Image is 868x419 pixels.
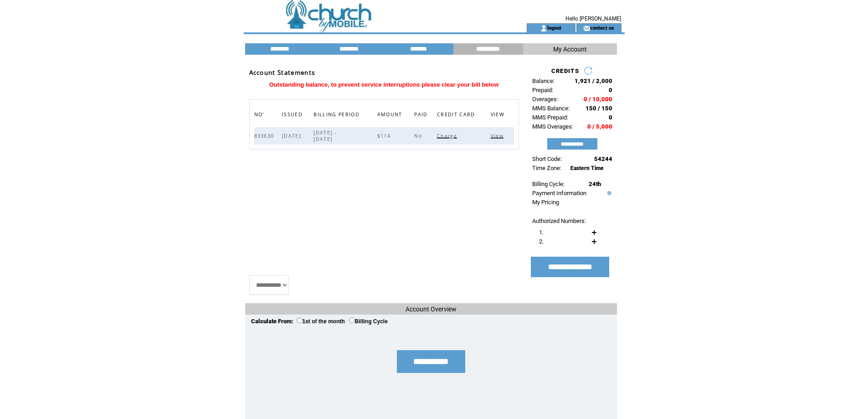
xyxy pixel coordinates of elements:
span: CREDIT CARD [437,109,478,122]
a: contact us [590,25,614,31]
span: Account Overview [406,305,457,313]
span: Prepaid: [532,87,553,93]
span: Hello [PERSON_NAME] [565,16,621,22]
span: 0 / 5,000 [587,123,612,130]
span: [DATE] - [DATE] [313,129,336,142]
span: My Account [553,46,587,53]
span: Balance: [532,78,555,84]
span: AMOUNT [377,109,405,122]
input: Billing Cycle [349,317,355,323]
span: MMS Overages: [532,123,573,130]
span: NO' [254,109,267,122]
span: Overages: [532,96,558,103]
span: Billing Cycle: [532,181,565,187]
span: 0 / 10,000 [584,96,612,103]
span: 1. [539,229,544,236]
span: Eastern Time [570,165,604,171]
img: account_icon.gif [540,25,547,32]
a: NO' [254,111,267,117]
span: Account Statements [249,68,315,77]
span: No [414,133,424,139]
span: CREDITS [551,67,579,74]
span: Time Zone: [532,165,561,171]
img: help.gif [605,191,611,195]
span: PAID [414,109,430,122]
a: BILLING PERIOD [313,111,362,117]
span: ISSUED [282,109,305,122]
span: Authorized Numbers: [532,217,586,224]
span: MMS Prepaid: [532,114,568,121]
a: AMOUNT [377,111,405,117]
span: 2. [539,238,544,245]
a: Charge [437,133,459,138]
span: 54244 [594,155,612,162]
span: Calculate From: [251,318,293,325]
span: Click to charge this bill [437,133,459,139]
span: BILLING PERIOD [313,109,362,122]
span: $114 [377,133,393,139]
label: 1st of the month [297,318,345,325]
a: My Pricing [532,199,559,206]
input: 1st of the month [297,317,303,323]
a: Payment Information [532,190,586,197]
span: Short Code: [532,155,562,162]
span: MMS Balance: [532,105,570,112]
a: PAID [414,111,430,117]
span: 150 / 150 [586,105,612,112]
img: contact_us_icon.gif [583,25,590,32]
span: 833630 [254,133,277,139]
a: ISSUED [282,111,305,117]
span: 1,921 / 2,000 [575,78,612,84]
span: VIEW [491,109,507,122]
span: Click to view this bill [491,133,506,139]
span: 0 [609,87,612,93]
span: 24th [589,181,601,187]
label: Billing Cycle [349,318,388,325]
a: logout [547,25,561,31]
span: [DATE] [282,133,303,139]
a: View [491,133,506,138]
span: Outstanding balance, to prevent service interruptions please clear your bill below [269,81,499,88]
span: 0 [609,114,612,121]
